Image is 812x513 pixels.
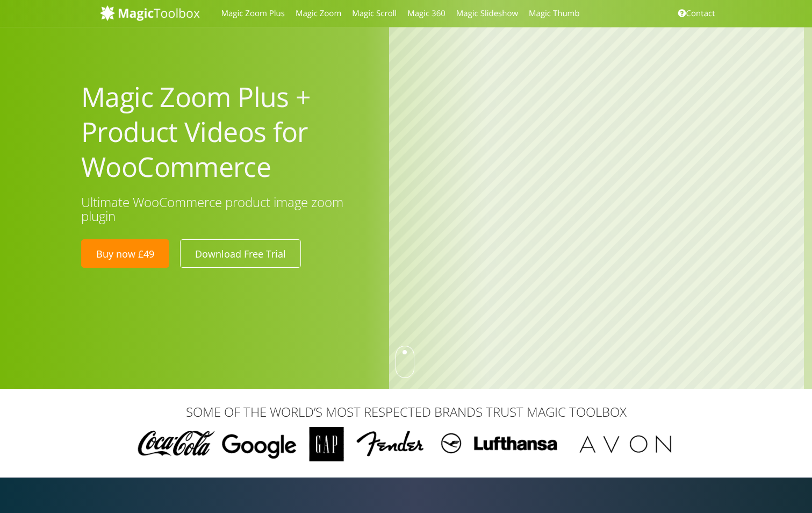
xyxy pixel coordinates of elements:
[81,195,373,224] h3: Ultimate WooCommerce product image zoom plugin
[81,239,169,267] a: Buy now £49
[100,405,713,419] h3: SOME OF THE WORLD’S MOST RESPECTED BRANDS TRUST MAGIC TOOLBOX
[81,80,373,184] h1: Magic Zoom Plus + Product Videos for WooCommerce
[131,427,681,461] img: Magic Toolbox Customers
[180,239,301,267] a: Download Free Trial
[100,5,200,21] img: MagicToolbox.com - Image tools for your website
